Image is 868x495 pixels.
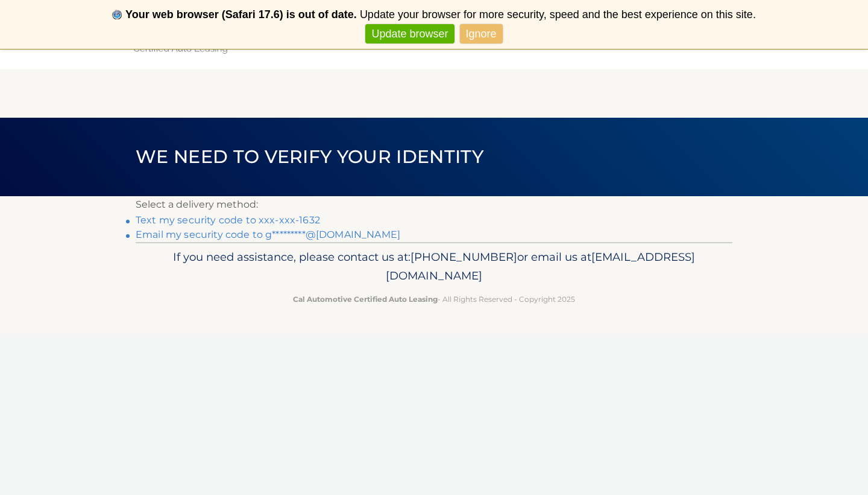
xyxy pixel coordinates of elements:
[365,24,454,44] a: Update browser
[136,145,483,168] span: We need to verify your identity
[136,214,320,226] a: Text my security code to xxx-xxx-1632
[410,250,517,264] span: [PHONE_NUMBER]
[143,293,725,305] p: - All Rights Reserved - Copyright 2025
[136,229,400,240] a: Email my security code to g*********@[DOMAIN_NAME]
[460,24,503,44] a: Ignore
[125,8,357,21] b: Your web browser (Safari 17.6) is out of date.
[293,295,438,304] strong: Cal Automotive Certified Auto Leasing
[136,196,732,213] p: Select a delivery method:
[143,247,725,286] p: If you need assistance, please contact us at: or email us at
[360,8,756,21] span: Update your browser for more security, speed and the best experience on this site.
